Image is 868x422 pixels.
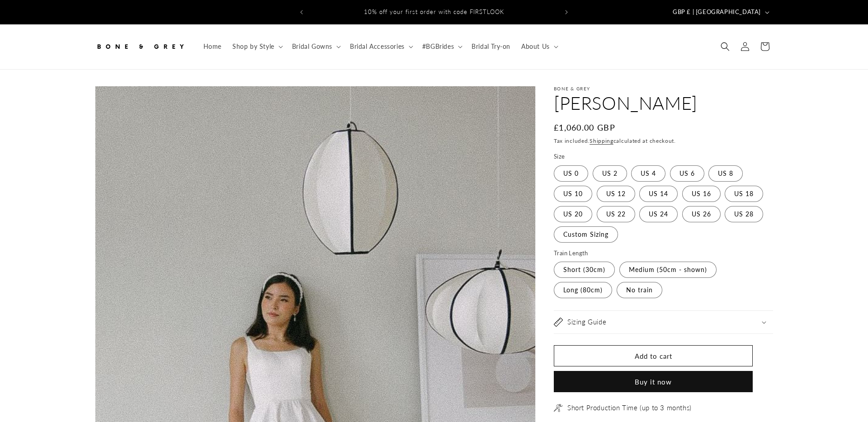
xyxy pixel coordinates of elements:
[554,311,773,333] summary: Sizing Guide
[590,137,613,144] a: Shipping
[682,186,721,202] label: US 16
[554,122,615,134] span: £1,060.00 GBP
[417,37,466,56] summary: #BGBrides
[682,206,721,222] label: US 26
[667,4,773,21] button: GBP £ | [GEOGRAPHIC_DATA]
[554,136,773,145] div: Tax included. calculated at checkout.
[715,37,735,56] summary: Search
[619,262,717,278] label: Medium (50cm - shown)
[631,165,665,182] label: US 4
[554,91,773,115] h1: [PERSON_NAME]
[198,37,227,56] a: Home
[292,4,311,21] button: Previous announcement
[466,37,516,56] a: Bridal Try-on
[554,345,753,366] button: Add to cart
[708,165,743,182] label: US 8
[617,282,662,298] label: No train
[554,249,589,258] legend: Train Length
[567,403,692,413] span: Short Production Time (up to 3 months)
[725,186,763,202] label: US 18
[554,186,592,202] label: US 10
[554,86,773,91] p: Bone & Grey
[521,42,550,51] span: About Us
[554,371,753,392] button: Buy it now
[557,4,576,21] button: Next announcement
[597,186,635,202] label: US 12
[203,42,222,51] span: Home
[227,37,287,56] summary: Shop by Style
[292,42,332,51] span: Bridal Gowns
[639,186,678,202] label: US 14
[554,165,588,182] label: US 0
[95,37,185,56] img: Bone and Grey Bridal
[554,226,618,243] label: Custom Sizing
[92,33,189,60] a: Bone and Grey Bridal
[472,42,510,51] span: Bridal Try-on
[639,206,678,222] label: US 24
[344,37,417,56] summary: Bridal Accessories
[516,37,562,56] summary: About Us
[597,206,635,222] label: US 22
[593,165,627,182] label: US 2
[232,42,274,51] span: Shop by Style
[725,206,763,222] label: US 28
[350,42,405,51] span: Bridal Accessories
[422,42,454,51] span: #BGBrides
[567,318,606,327] h2: Sizing Guide
[554,403,563,413] img: needle.png
[364,8,504,15] span: 10% off your first order with code FIRSTLOOK
[554,262,615,278] label: Short (30cm)
[554,206,592,222] label: US 20
[670,165,704,182] label: US 6
[554,152,566,161] legend: Size
[287,37,344,56] summary: Bridal Gowns
[554,282,612,298] label: Long (80cm)
[673,8,761,17] span: GBP £ | [GEOGRAPHIC_DATA]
